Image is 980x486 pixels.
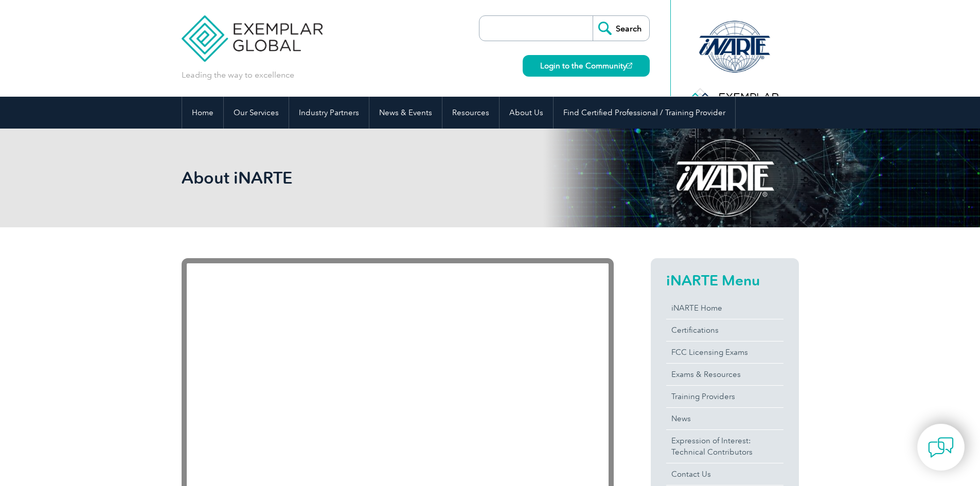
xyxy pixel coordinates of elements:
a: Resources [442,97,499,129]
a: Home [182,97,223,129]
a: News & Events [369,97,442,129]
a: FCC Licensing Exams [666,341,783,363]
a: Login to the Community [523,55,650,77]
h2: About iNARTE [182,170,614,186]
h2: iNARTE Menu [666,272,783,289]
a: News [666,408,783,429]
img: contact-chat.png [928,435,954,460]
a: Industry Partners [289,97,369,129]
img: open_square.png [627,63,632,68]
a: Contact Us [666,463,783,485]
a: Our Services [224,97,289,129]
a: About Us [500,97,553,129]
a: Training Providers [666,386,783,407]
p: Leading the way to excellence [182,69,294,81]
a: Certifications [666,319,783,341]
a: iNARTE Home [666,297,783,319]
a: Find Certified Professional / Training Provider [554,97,735,129]
a: Exams & Resources [666,364,783,385]
a: Expression of Interest:Technical Contributors [666,430,783,463]
input: Search [593,16,649,41]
